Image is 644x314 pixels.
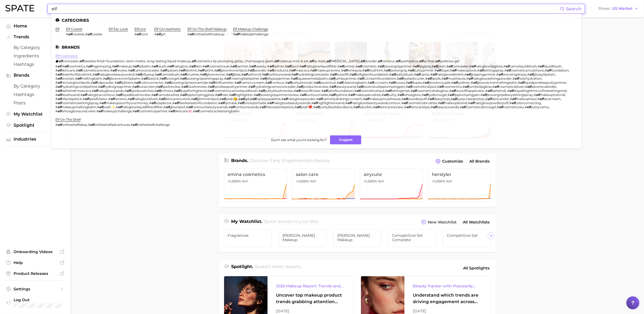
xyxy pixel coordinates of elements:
[396,59,400,63] em: elf
[193,32,224,36] span: ontheshelfmakeup
[68,32,72,36] em: elf
[140,32,148,36] span: core
[200,68,204,72] em: elf
[301,64,305,68] em: elf
[233,27,268,31] a: elf makeup challenge
[137,72,141,76] em: elf
[64,64,68,68] em: elf
[14,83,57,89] span: by Category
[55,18,577,23] li: Categories
[14,111,57,117] span: My Watchlist
[137,32,140,36] em: elf
[92,64,111,68] span: ingamazing
[62,59,78,63] span: concealer
[61,72,92,76] span: sheerforitblushtint
[276,292,345,305] div: Uncover top makeup product trends grabbing attention across eye, lip, and face makeup, and the br...
[382,59,395,63] span: contour
[378,64,380,68] span: #
[368,68,383,72] span: blushtint
[276,283,345,289] div: 2025 Makeup Report: Trends and Brands to Watch
[468,158,491,165] a: All Brands
[470,159,490,164] span: All Brands
[141,72,154,76] span: jellypop
[130,68,134,72] em: elf
[14,287,57,291] span: Settings
[250,68,254,72] em: elf
[4,33,66,41] button: Trends
[4,135,66,143] button: Industries
[477,68,479,72] span: #
[204,68,213,72] span: liptint
[310,68,312,72] span: #
[364,179,377,183] span: >1,000%
[190,32,193,36] em: elf
[441,68,449,72] span: dupe
[58,64,61,68] em: elf
[187,32,190,36] span: #
[182,72,186,76] em: elf
[228,72,232,76] em: elf
[264,72,268,76] em: elf
[112,68,116,72] em: elf
[291,68,295,72] em: elf
[181,68,185,72] em: elf
[14,23,57,29] span: Home
[154,32,156,36] span: #
[612,7,633,10] span: US Market
[483,68,504,72] span: settingspray
[83,59,191,63] span: flawless finish foundation, semi-matte, long-lasting liquid makeup
[4,22,66,30] a: Home
[86,64,88,68] span: #
[540,64,544,68] em: elf
[91,32,102,36] span: cookie
[132,64,134,68] span: #
[236,64,248,68] span: partner
[442,159,463,164] span: Customize
[14,271,57,276] span: Product Releases
[195,59,274,63] span: cosmetics lip plumping gloss, champagne glam
[116,68,127,72] span: review
[59,59,62,63] em: elf
[79,59,83,63] em: elf
[344,64,355,68] span: primer
[169,64,173,68] em: elf
[160,68,162,72] span: #
[135,72,137,76] span: #
[410,68,414,72] em: elf
[14,92,57,97] span: Hashtags
[14,53,57,58] span: Ingredients
[479,68,483,72] em: elf
[4,296,66,310] a: Log out. Currently logged in with e-mail jefeinstein@elfbeauty.com.
[408,68,410,72] span: #
[14,100,57,105] span: Posts
[156,32,160,36] em: elf
[191,64,195,68] em: elf
[4,90,66,99] a: Hashtags
[289,68,291,72] span: #
[247,72,261,76] span: lashnroll
[151,64,153,68] span: #
[360,168,423,202] a: airycute>1,000% YoY
[14,249,57,254] span: Onboarding Videos
[220,68,247,72] span: glowreviverlipoil
[14,137,57,142] span: Industries
[432,172,487,177] span: herstyler
[195,64,202,68] span: skin
[291,72,293,76] span: #
[299,64,301,68] span: #
[95,72,99,76] em: elf
[134,27,146,31] a: elfcore
[214,68,216,72] span: #
[161,72,179,76] span: camoblush
[437,68,441,72] em: elf
[309,59,313,63] em: elf
[55,59,571,63] div: , , , , , , , , , ,
[134,68,159,72] span: camoconcealer
[251,64,255,68] em: elf
[362,64,377,68] span: cosmetic
[55,72,58,76] span: #
[504,68,507,72] span: #
[228,233,268,238] span: Fragrances
[505,64,509,68] em: elf
[187,27,227,31] a: elf on the shelf makeup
